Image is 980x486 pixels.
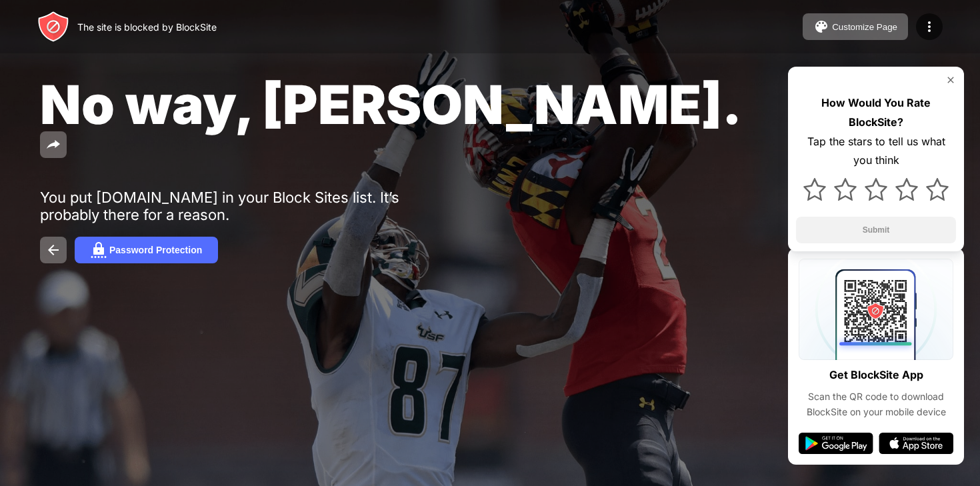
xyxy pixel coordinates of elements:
button: Submit [796,217,956,243]
div: Password Protection [109,245,202,255]
img: password.svg [91,242,107,258]
button: Customize Page [803,13,908,40]
div: Scan the QR code to download BlockSite on your mobile device [799,389,953,419]
img: pallet.svg [813,19,829,35]
img: app-store.svg [879,433,953,454]
button: Password Protection [75,237,218,263]
div: Tap the stars to tell us what you think [796,132,956,171]
img: star.svg [895,178,918,201]
div: You put [DOMAIN_NAME] in your Block Sites list. It’s probably there for a reason. [40,189,452,223]
img: star.svg [803,178,826,201]
div: The site is blocked by BlockSite [77,21,217,33]
span: No way, [PERSON_NAME]. [40,72,742,137]
img: menu-icon.svg [921,19,937,35]
img: google-play.svg [799,433,873,454]
img: header-logo.svg [37,11,69,43]
div: How Would You Rate BlockSite? [796,93,956,132]
div: Get BlockSite App [829,365,923,385]
img: star.svg [834,178,857,201]
img: rate-us-close.svg [945,75,956,85]
img: star.svg [926,178,949,201]
img: back.svg [45,242,61,258]
img: star.svg [865,178,887,201]
div: Customize Page [832,22,897,32]
img: share.svg [45,137,61,153]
